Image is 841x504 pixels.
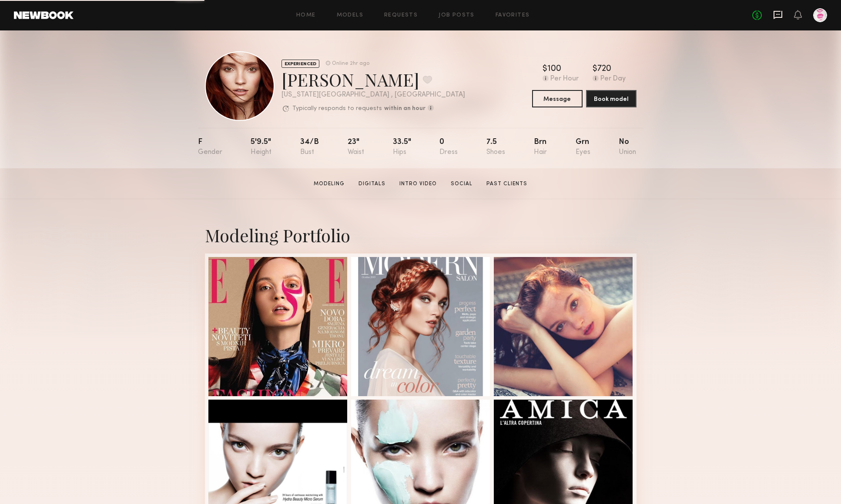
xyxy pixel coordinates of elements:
div: 0 [439,138,458,156]
div: Grn [576,138,590,156]
a: Job Posts [439,13,475,18]
div: 34/b [300,138,319,156]
a: Modeling [310,180,348,188]
div: 7.5 [486,138,505,156]
a: Requests [384,13,418,18]
div: No [619,138,636,156]
div: [PERSON_NAME] [281,68,465,91]
div: $ [593,65,597,73]
div: 33.5" [393,138,411,156]
button: Book model [586,90,637,107]
div: $ [543,65,547,73]
a: Past Clients [483,180,531,188]
div: F [198,138,222,156]
div: Per Hour [550,75,579,83]
div: 5'9.5" [251,138,271,156]
a: Social [447,180,476,188]
div: Online 2hr ago [332,61,369,67]
div: Per Day [600,75,626,83]
div: Brn [534,138,547,156]
div: 100 [547,65,561,73]
div: 720 [597,65,611,73]
button: Message [532,90,583,107]
a: Favorites [496,13,530,18]
a: Intro Video [396,180,440,188]
b: within an hour [384,106,426,112]
div: [US_STATE][GEOGRAPHIC_DATA] , [GEOGRAPHIC_DATA] [281,91,465,99]
a: Home [296,13,316,18]
p: Typically responds to requests [292,106,382,112]
a: Models [337,13,363,18]
a: Digitals [355,180,389,188]
div: 23" [348,138,364,156]
div: Modeling Portfolio [205,224,637,247]
div: EXPERIENCED [281,60,319,68]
